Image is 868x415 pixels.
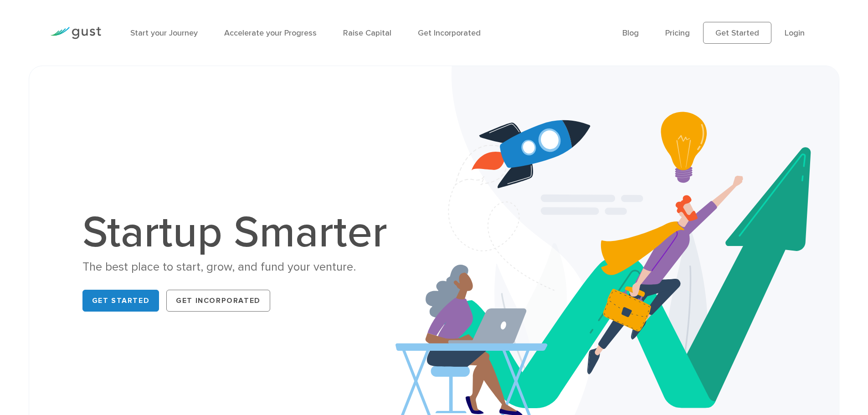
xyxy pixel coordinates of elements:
[418,28,481,38] a: Get Incorporated
[82,259,397,275] div: The best place to start, grow, and fund your venture.
[166,290,270,312] a: Get Incorporated
[82,211,397,255] h1: Startup Smarter
[50,27,101,39] img: Gust Logo
[703,22,771,44] a: Get Started
[622,28,639,38] a: Blog
[785,28,805,38] a: Login
[224,28,317,38] a: Accelerate your Progress
[343,28,391,38] a: Raise Capital
[665,28,690,38] a: Pricing
[82,290,159,312] a: Get Started
[130,28,198,38] a: Start your Journey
